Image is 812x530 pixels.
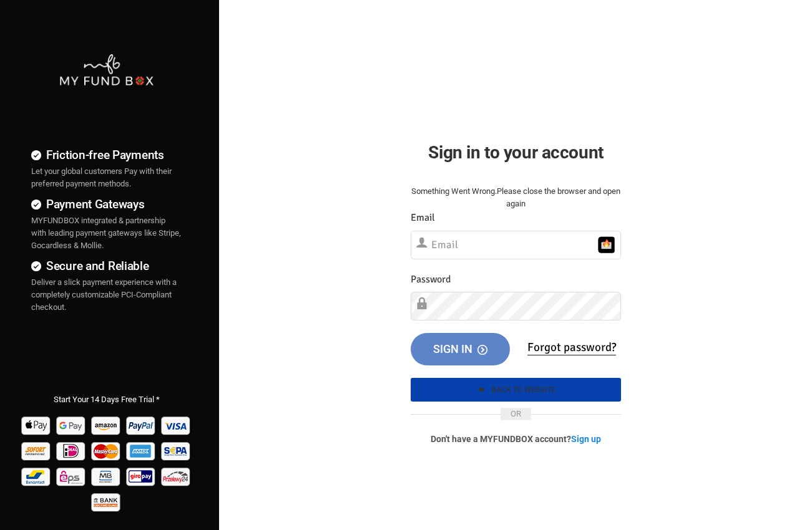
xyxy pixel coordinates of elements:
[411,139,620,166] h2: Sign in to your account
[411,210,435,226] label: Email
[20,438,53,463] img: Sofort Pay
[55,438,88,463] img: Ideal Pay
[527,340,616,355] a: Forgot password?
[90,489,123,514] img: banktransfer
[55,463,88,489] img: EPS Pay
[125,412,158,438] img: Paypal
[160,412,193,438] img: Visa
[31,195,182,213] h4: Payment Gateways
[411,433,620,445] p: Don't have a MYFUNDBOX account?
[90,412,123,438] img: Amazon
[31,166,172,188] span: Let your global customers Pay with their preferred payment methods.
[31,216,181,250] span: MYFUNDBOX integrated & partnership with leading payment gateways like Stripe, Gocardless & Mollie.
[411,333,509,365] button: Sign in
[411,231,620,259] input: Email
[20,463,53,489] img: Bancontact Pay
[160,463,193,489] img: p24 Pay
[160,438,193,463] img: sepa Pay
[501,408,531,420] span: OR
[20,412,53,438] img: Apple Pay
[31,277,177,312] span: Deliver a slick payment experience with a completely customizable PCI-Compliant checkout.
[411,185,620,210] div: Something Went Wrong.Please close the browser and open again
[31,146,182,164] h4: Friction-free Payments
[55,412,88,438] img: Google Pay
[90,438,123,463] img: Mastercard Pay
[31,257,182,275] h4: Secure and Reliable
[571,434,601,444] a: Sign up
[411,272,451,287] label: Password
[125,463,158,489] img: giropay
[433,342,487,355] span: Sign in
[125,438,158,463] img: american_express Pay
[90,463,123,489] img: mb Pay
[59,53,154,86] img: mfbwhite.png
[411,378,620,402] a: Back To Website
